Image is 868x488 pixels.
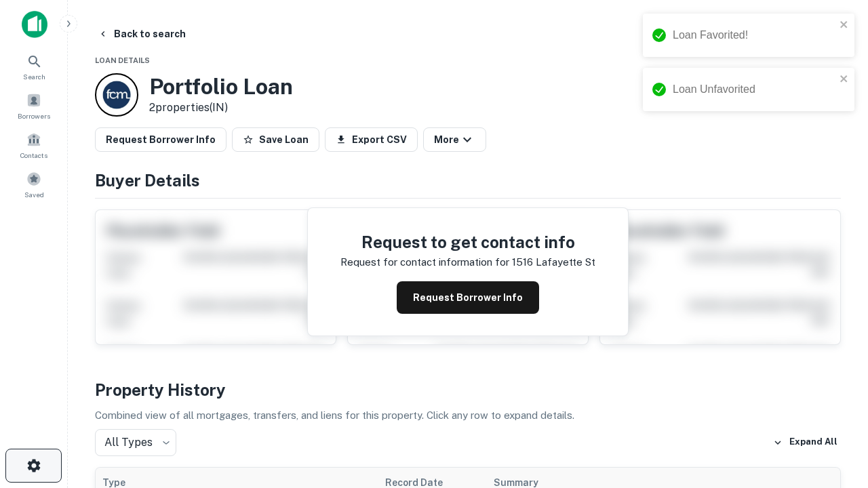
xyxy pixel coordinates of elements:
a: Borrowers [4,87,64,124]
button: More [423,127,486,152]
a: Contacts [4,127,64,163]
button: Save Loan [232,127,319,152]
p: Combined view of all mortgages, transfers, and liens for this property. Click any row to expand d... [95,407,841,424]
h3: Portfolio Loan [149,74,293,100]
button: Request Borrower Info [397,281,539,314]
div: Loan Favorited! [673,27,835,43]
a: Saved [4,166,64,203]
p: Request for contact information for [340,254,509,270]
span: Contacts [20,150,47,161]
div: Loan Unfavorited [673,81,835,98]
button: Back to search [92,22,191,46]
iframe: Chat Widget [800,336,868,401]
span: Loan Details [95,56,150,64]
h4: Buyer Details [95,168,841,192]
button: close [840,73,849,86]
h4: Property History [95,378,841,402]
span: Saved [24,189,44,200]
button: Expand All [770,432,841,453]
button: Request Borrower Info [95,127,226,152]
div: All Types [95,429,176,456]
span: Borrowers [18,110,50,121]
span: Search [23,71,45,82]
button: Export CSV [325,127,418,152]
h4: Request to get contact info [340,230,595,254]
p: 1516 lafayette st [512,254,595,270]
p: 2 properties (IN) [149,100,293,116]
img: capitalize-icon.png [22,11,47,38]
a: Search [4,48,64,85]
button: close [840,19,849,32]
